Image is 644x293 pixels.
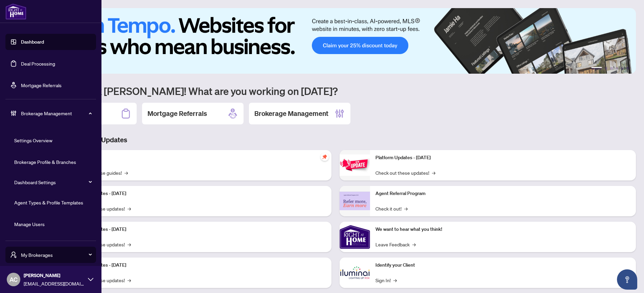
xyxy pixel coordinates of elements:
[21,82,62,88] a: Mortgage Referrals
[254,109,328,118] h2: Brokerage Management
[71,154,326,162] p: Self-Help
[71,190,326,197] p: Platform Updates - [DATE]
[432,169,435,176] span: →
[621,67,624,70] button: 5
[375,205,408,212] a: Check it out!→
[128,205,131,212] span: →
[617,269,637,290] button: Open asap
[375,241,416,248] a: Leave Feedback→
[375,276,397,284] a: Sign In!→
[21,251,91,259] span: My Brokerages
[9,275,18,284] span: AC
[375,226,630,233] p: We want to hear what you think!
[375,154,630,162] p: Platform Updates - [DATE]
[375,190,630,197] p: Agent Referral Program
[35,84,636,97] h1: Welcome back [PERSON_NAME]! What are you working on [DATE]?
[616,67,618,70] button: 4
[340,222,370,252] img: We want to hear what you think!
[71,262,326,269] p: Platform Updates - [DATE]
[412,241,416,248] span: →
[24,280,85,287] span: [EMAIL_ADDRESS][DOMAIN_NAME]
[340,258,370,288] img: Identify your Client
[321,153,329,161] span: pushpin
[35,8,636,74] img: Slide 0
[10,251,17,258] span: user-switch
[626,67,629,70] button: 6
[14,199,83,205] a: Agent Types & Profile Templates
[610,67,613,70] button: 3
[24,272,85,279] span: [PERSON_NAME]
[340,154,370,176] img: Platform Updates - June 23, 2025
[14,221,45,227] a: Manage Users
[605,67,607,70] button: 2
[14,159,76,165] a: Brokerage Profile & Branches
[21,109,91,117] span: Brokerage Management
[375,262,630,269] p: Identify your Client
[340,192,370,210] img: Agent Referral Program
[393,276,397,284] span: →
[147,109,207,118] h2: Mortgage Referrals
[404,205,408,212] span: →
[21,60,55,67] a: Deal Processing
[128,241,131,248] span: →
[21,39,44,45] a: Dashboard
[375,169,435,176] a: Check out these updates!→
[124,169,128,176] span: →
[35,135,636,145] h3: Brokerage & Industry Updates
[5,3,26,20] img: logo
[591,67,602,70] button: 1
[14,179,56,185] a: Dashboard Settings
[128,276,131,284] span: →
[71,226,326,233] p: Platform Updates - [DATE]
[14,137,52,143] a: Settings Overview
